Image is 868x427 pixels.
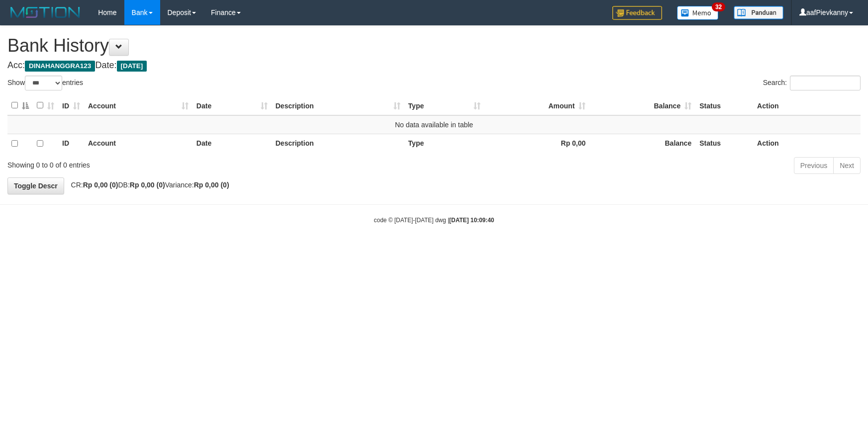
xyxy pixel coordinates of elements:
[84,96,193,115] th: Account: activate to sort column ascending
[7,156,354,170] div: Showing 0 to 0 of 0 entries
[677,6,719,20] img: Button%20Memo.svg
[589,96,695,115] th: Balance: activate to sort column ascending
[84,134,193,153] th: Account
[449,217,494,224] strong: [DATE] 10:09:40
[25,76,62,90] select: Showentries
[193,96,272,115] th: Date: activate to sort column ascending
[83,181,118,189] strong: Rp 0,00 (0)
[695,96,753,115] th: Status
[272,96,404,115] th: Description: activate to sort column ascending
[7,36,861,56] h1: Bank History
[404,96,485,115] th: Type: activate to sort column ascending
[374,217,494,224] small: code © [DATE]-[DATE] dwg |
[194,181,229,189] strong: Rp 0,00 (0)
[7,5,83,20] img: MOTION_logo.png
[58,134,84,153] th: ID
[484,134,589,153] th: Rp 0,00
[117,61,147,72] span: [DATE]
[25,61,95,72] span: DINAHANGGRA123
[7,61,861,71] h4: Acc: Date:
[753,96,861,115] th: Action
[33,96,58,115] th: : activate to sort column ascending
[763,76,861,90] label: Search:
[734,6,783,19] img: panduan.png
[66,181,229,189] span: CR: DB: Variance:
[833,157,861,174] a: Next
[58,96,84,115] th: ID: activate to sort column ascending
[7,177,64,194] a: Toggle Descr
[712,2,725,11] span: 32
[794,157,834,174] a: Previous
[404,134,485,153] th: Type
[612,6,662,20] img: Feedback.jpg
[7,115,861,134] td: No data available in table
[130,181,165,189] strong: Rp 0,00 (0)
[7,96,33,115] th: : activate to sort column descending
[753,134,861,153] th: Action
[484,96,589,115] th: Amount: activate to sort column ascending
[790,76,861,90] input: Search:
[695,134,753,153] th: Status
[193,134,272,153] th: Date
[7,76,83,90] label: Show entries
[589,134,695,153] th: Balance
[272,134,404,153] th: Description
